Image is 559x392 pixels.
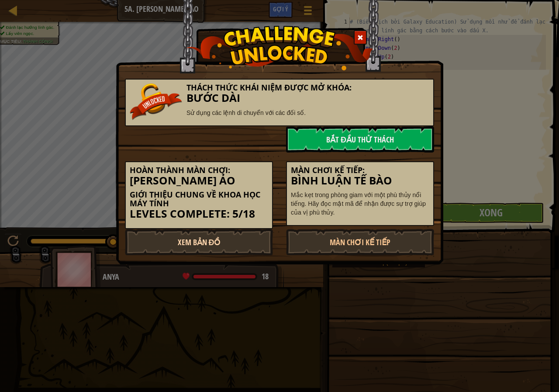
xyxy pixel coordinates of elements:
[130,208,268,220] h3: Levels Complete: 5/18
[286,229,434,255] a: Màn chơi kế tiếp
[130,191,268,208] h5: Giới thiệu chung về Khoa học máy tính
[286,126,434,153] a: Bắt đầu Thử Thách
[291,175,429,187] h3: Bình luận Tế bào
[130,83,182,120] img: unlocked_banner.png
[291,166,429,175] h5: Màn chơi kế tiếp:
[186,26,373,70] img: challenge_unlocked.png
[130,108,429,117] p: Sử dụng các lệnh di chuyển với các đối số.
[130,175,268,187] h3: [PERSON_NAME] Ảo
[125,229,273,255] a: Xem Bản Đồ
[130,166,268,175] h5: Hoàn thành màn chơi:
[130,92,429,104] h3: Bước Dài
[291,191,429,217] p: Mắc kẹt trong phòng giam với một phù thủy nổi tiếng. Hãy đọc mật mã để nhận được sự trợ giúp của ...
[186,82,352,93] span: Thách Thức Khái Niệm Được Mở Khóa:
